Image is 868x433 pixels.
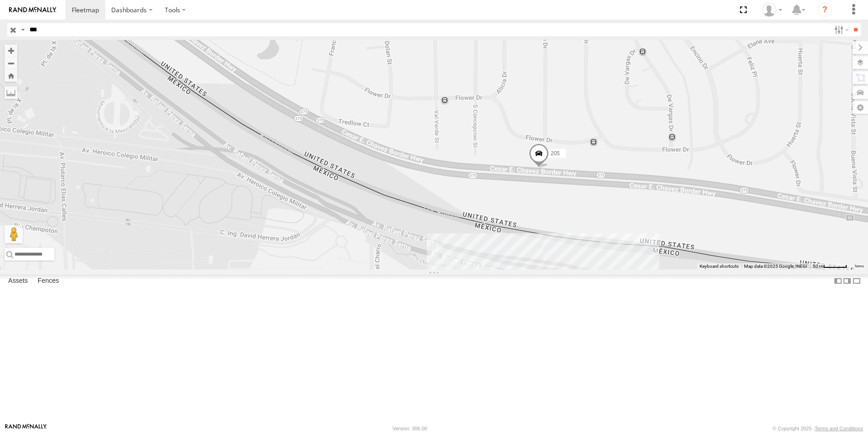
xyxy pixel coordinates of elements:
button: Zoom out [5,57,17,69]
i: ? [818,3,832,17]
span: 205 [551,151,560,157]
label: Assets [4,275,32,287]
label: Search Filter Options [831,23,850,36]
label: Hide Summary Table [852,275,861,288]
button: Drag Pegman onto the map to open Street View [5,225,23,243]
div: Omar Miranda [759,3,785,17]
div: Version: 306.00 [393,426,427,431]
button: Keyboard shortcuts [700,263,739,270]
label: Map Settings [853,101,868,114]
a: Terms (opens in new tab) [854,265,864,268]
span: Map data ©2025 Google, INEGI [744,264,807,269]
button: Map Scale: 50 m per 49 pixels [810,263,850,270]
a: Visit our Website [5,424,47,433]
label: Measure [5,86,17,99]
a: Terms and Conditions [815,426,863,431]
span: 50 m [813,264,823,269]
label: Search Query [19,23,26,36]
img: rand-logo.svg [9,7,56,13]
label: Dock Summary Table to the Left [833,275,843,288]
div: © Copyright 2025 - [773,426,863,431]
label: Fences [33,275,64,287]
label: Dock Summary Table to the Right [843,275,852,288]
button: Zoom Home [5,69,17,82]
button: Zoom in [5,44,17,57]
